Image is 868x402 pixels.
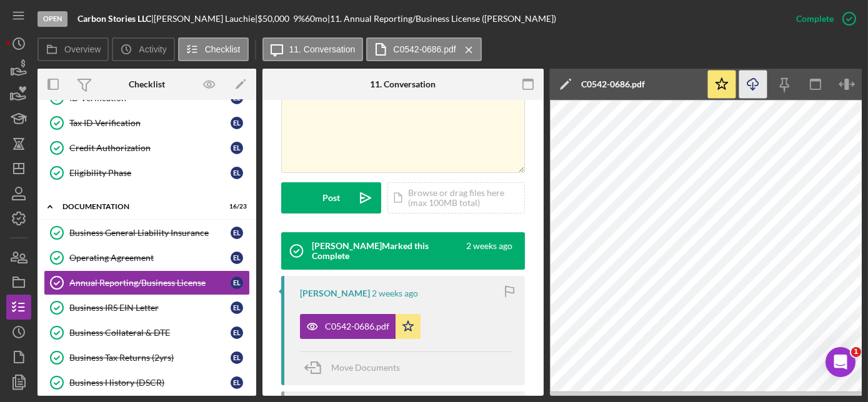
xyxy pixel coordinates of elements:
[231,301,243,314] div: E L
[262,37,364,61] button: 11. Conversation
[44,245,250,270] a: Operating AgreementEL
[231,117,243,129] div: E L
[231,351,243,364] div: E L
[371,79,436,89] div: 11. Conversation
[69,118,231,128] div: Tax ID Verification
[69,278,231,288] div: Annual Reporting/Business License
[77,13,151,24] b: Carbon Stories LLC
[154,14,257,24] div: [PERSON_NAME] Lauchie |
[300,314,421,339] button: C0542-0686.pdf
[205,44,241,54] label: Checklist
[64,44,101,54] label: Overview
[44,370,250,395] a: Business History (DSCR)EL
[129,79,165,89] div: Checklist
[44,110,250,135] a: Tax ID VerificationEL
[44,320,250,345] a: Business Collateral & DTEEL
[281,182,381,213] button: Post
[37,11,67,27] div: Open
[300,352,412,383] button: Move Documents
[112,37,174,61] button: Activity
[69,143,231,153] div: Credit Authorization
[77,14,154,24] div: |
[69,228,231,238] div: Business General Liability Insurance
[44,135,250,160] a: Credit AuthorizationEL
[139,44,166,54] label: Activity
[69,303,231,313] div: Business IRS EIN Letter
[322,182,340,213] div: Post
[44,270,250,295] a: Annual Reporting/Business LicenseEL
[62,203,216,210] div: Documentation
[257,13,289,24] span: $50,000
[37,37,109,61] button: Overview
[231,376,243,389] div: E L
[466,241,512,261] time: 2025-09-05 14:09
[289,44,356,54] label: 11. Conversation
[826,347,856,377] iframe: Intercom live chat
[69,353,231,363] div: Business Tax Returns (2yrs)
[44,160,250,185] a: Eligibility PhaseEL
[231,252,243,264] div: E L
[44,295,250,320] a: Business IRS EIN LetterEL
[69,168,231,178] div: Eligibility Phase
[293,14,305,24] div: 9 %
[69,253,231,263] div: Operating Agreement
[178,37,249,61] button: Checklist
[366,37,481,61] button: C0542-0686.pdf
[312,241,464,261] div: [PERSON_NAME] Marked this Complete
[300,288,370,298] div: [PERSON_NAME]
[796,6,834,31] div: Complete
[325,321,389,331] div: C0542-0686.pdf
[224,203,247,210] div: 16 / 23
[44,345,250,370] a: Business Tax Returns (2yrs)EL
[784,6,862,31] button: Complete
[231,227,243,239] div: E L
[581,79,645,89] div: C0542-0686.pdf
[44,220,250,245] a: Business General Liability InsuranceEL
[331,362,400,373] span: Move Documents
[69,378,231,388] div: Business History (DSCR)
[327,14,556,24] div: | 11. Annual Reporting/Business License ([PERSON_NAME])
[393,44,456,54] label: C0542-0686.pdf
[231,167,243,179] div: E L
[851,347,861,357] span: 1
[372,288,418,298] time: 2025-09-04 16:55
[231,326,243,339] div: E L
[305,14,327,24] div: 60 mo
[231,142,243,154] div: E L
[69,328,231,338] div: Business Collateral & DTE
[231,277,243,289] div: E L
